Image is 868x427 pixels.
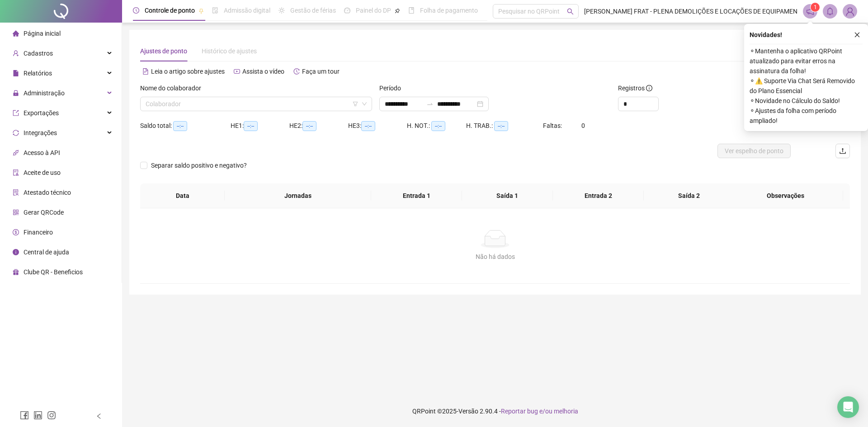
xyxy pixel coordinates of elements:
[426,100,434,108] span: swap-right
[140,47,187,55] span: Ajustes de ponto
[826,7,834,15] span: bell
[13,150,19,156] span: api
[458,408,478,415] span: Versão
[420,7,478,14] span: Folha de pagamento
[289,121,348,131] div: HE 2:
[356,7,391,14] span: Painel do DP
[13,209,19,216] span: qrcode
[151,68,225,75] span: Leia o artigo sobre ajustes
[302,121,316,131] span: --:--
[151,252,839,262] div: Não há dados
[431,121,445,131] span: --:--
[371,183,462,208] th: Entrada 1
[646,85,652,91] span: info-circle
[854,32,860,38] span: close
[750,46,863,76] span: ⚬ Mantenha o aplicativo QRPoint atualizado para evitar erros na assinatura da folha!
[24,30,61,37] span: Página inicial
[24,209,64,216] span: Gerar QRCode
[20,411,29,420] span: facebook
[24,268,83,276] span: Clube QR - Beneficios
[140,83,207,93] label: Nome do colaborador
[13,50,19,56] span: user-add
[407,121,466,131] div: H. NOT.:
[13,90,19,96] span: lock
[122,395,868,427] footer: QRPoint © 2025 - 2.90.4 -
[806,7,814,15] span: notification
[224,7,270,14] span: Admissão digital
[13,269,19,275] span: gift
[13,189,19,196] span: solution
[24,129,57,136] span: Integrações
[344,7,350,14] span: dashboard
[361,121,375,131] span: --:--
[584,6,797,16] span: [PERSON_NAME] FRAT - PLENA DEMOLIÇÕES E LOCAÇÕES DE EQUIPAMEN
[567,8,574,15] span: search
[750,76,863,96] span: ⚬ ⚠️ Suporte Via Chat Será Removido do Plano Essencial
[234,68,240,75] span: youtube
[13,249,19,255] span: info-circle
[24,149,60,156] span: Acesso à API
[735,191,836,201] span: Observações
[212,7,218,14] span: file-done
[244,121,258,131] span: --:--
[33,411,42,420] span: linkedin
[24,189,71,196] span: Atestado técnico
[202,47,257,55] span: Histórico de ajustes
[395,8,400,14] span: pushpin
[140,183,225,208] th: Data
[728,183,843,208] th: Observações
[750,30,782,40] span: Novidades !
[837,396,859,418] div: Open Intercom Messenger
[231,121,289,131] div: HE 1:
[750,96,863,106] span: ⚬ Novidade no Cálculo do Saldo!
[145,7,195,14] span: Controle de ponto
[618,83,652,93] span: Registros
[750,106,863,126] span: ⚬ Ajustes da folha com período ampliado!
[462,183,553,208] th: Saída 1
[353,101,358,107] span: filter
[24,169,61,176] span: Aceite de uso
[501,408,578,415] span: Reportar bug e/ou melhoria
[13,70,19,76] span: file
[408,7,415,14] span: book
[426,100,434,108] span: to
[24,109,59,117] span: Exportações
[242,68,284,75] span: Assista o vídeo
[13,229,19,235] span: dollar
[147,160,250,170] span: Separar saldo positivo e negativo?
[13,169,19,176] span: audit
[13,30,19,37] span: home
[843,5,857,18] img: 64922
[494,121,508,131] span: --:--
[24,89,65,97] span: Administração
[173,121,187,131] span: --:--
[47,411,56,420] span: instagram
[553,183,644,208] th: Entrada 2
[348,121,407,131] div: HE 3:
[302,68,340,75] span: Faça um tour
[13,110,19,116] span: export
[814,4,817,10] span: 1
[225,183,371,208] th: Jornadas
[278,7,285,14] span: sun
[543,122,563,129] span: Faltas:
[717,144,791,158] button: Ver espelho de ponto
[142,68,149,75] span: file-text
[133,7,139,14] span: clock-circle
[379,83,407,93] label: Período
[96,413,102,419] span: left
[198,8,204,14] span: pushpin
[290,7,336,14] span: Gestão de férias
[644,183,735,208] th: Saída 2
[24,249,69,256] span: Central de ajuda
[140,121,231,131] div: Saldo total:
[13,130,19,136] span: sync
[24,50,53,57] span: Cadastros
[839,147,846,155] span: upload
[293,68,300,75] span: history
[24,70,52,77] span: Relatórios
[24,229,53,236] span: Financeiro
[362,101,367,107] span: down
[811,3,820,12] sup: 1
[581,122,585,129] span: 0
